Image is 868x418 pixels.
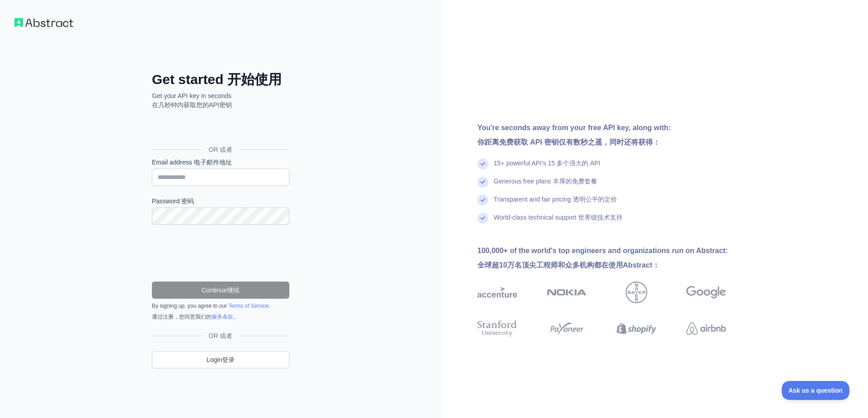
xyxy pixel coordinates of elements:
[553,178,597,185] span: 丰厚的免费套餐
[626,282,647,303] img: bayer
[152,91,289,109] p: Get your API key in seconds
[686,319,726,338] img: airbnb
[573,196,617,203] span: 透明公平的定价
[152,197,289,206] label: Password
[477,213,488,224] img: check mark
[477,245,755,271] div: 100,000+ of the world's top engineers and organizations run on Abstract:
[578,214,623,221] span: 世界级技术支持
[227,72,282,87] span: 开始使用
[152,101,232,108] span: 在几秒钟内获取您的API密钥
[152,71,289,88] h2: Get started
[477,195,488,206] img: check mark
[194,159,232,166] span: 电子邮件地址
[494,159,600,177] div: 15+ powerful API's
[147,119,292,139] iframe: “使用 Google 账号登录”按钮
[548,160,600,167] span: 15 多个强大的 API
[152,351,289,368] a: Login 登录
[152,302,289,320] div: By signing up, you agree to our .
[494,195,617,213] div: Transparent and fair pricing
[477,122,755,148] div: You're seconds away from your free API key, along with:
[547,282,587,303] img: nokia
[477,319,517,338] img: stanford university
[494,213,623,231] div: World-class technical support
[477,261,660,269] span: 全球超10万名顶尖工程师和众多机构都在使用Abstract：
[152,314,239,320] span: 通过注册，您同意我们的 。
[212,314,233,320] a: 服务条款
[494,177,597,195] div: Generous free plans
[477,177,488,188] img: check mark
[782,381,850,400] iframe: Toggle Customer Support
[152,235,289,271] iframe: reCAPTCHA
[220,332,232,339] span: 或者
[227,286,240,294] span: 继续
[205,331,236,340] span: OR
[152,282,289,299] button: Continue 继续
[477,138,660,146] span: 你距离免费获取 API 密钥仅有数秒之遥，同时还将获得：
[686,282,726,303] img: google
[152,158,289,167] label: Email address
[220,146,232,153] span: 或者
[181,197,194,205] span: 密码
[228,303,269,309] a: Terms of Service
[222,356,235,363] span: 登录
[547,319,587,338] img: payoneer
[477,159,488,169] img: check mark
[14,18,73,27] img: Workflow
[477,282,517,303] img: accenture
[617,319,656,338] img: shopify
[202,145,240,154] span: OR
